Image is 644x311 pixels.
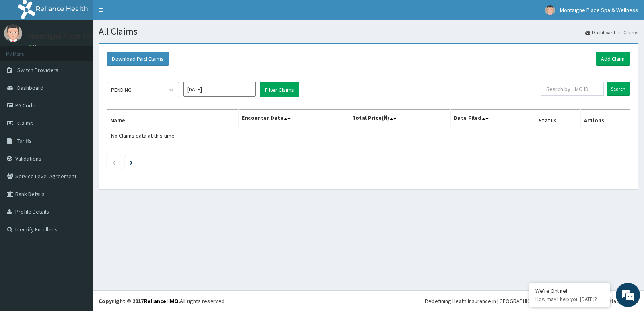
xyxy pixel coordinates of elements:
[28,44,47,49] a: Online
[451,110,535,128] th: Date Filed
[17,84,43,91] span: Dashboard
[560,6,638,14] span: Montaigne Place Spa & Wellness
[596,52,630,66] a: Add Claim
[99,297,180,305] strong: Copyright © 2017 .
[616,29,638,36] li: Claims
[541,82,604,96] input: Search by HMO ID
[112,159,116,166] a: Previous page
[107,110,239,128] th: Name
[93,290,644,311] footer: All rights reserved.
[17,66,58,74] span: Switch Providers
[99,26,638,37] h1: All Claims
[607,82,630,96] input: Search
[17,119,33,127] span: Claims
[349,110,450,128] th: Total Price(₦)
[183,82,256,97] input: Select Month and Year
[130,159,133,166] a: Next page
[585,29,615,36] a: Dashboard
[239,110,349,128] th: Encounter Date
[144,297,178,305] a: RelianceHMO
[535,296,604,303] p: How may I help you today?
[545,5,555,15] img: User Image
[17,137,32,144] span: Tariffs
[535,287,604,295] div: We're Online!
[111,86,132,94] div: PENDING
[4,24,22,42] img: User Image
[107,52,169,66] button: Download Paid Claims
[580,110,630,128] th: Actions
[425,297,638,305] div: Redefining Heath Insurance in [GEOGRAPHIC_DATA] using Telemedicine and Data Science!
[111,132,176,139] span: No Claims data at this time.
[260,82,299,97] button: Filter Claims
[28,33,130,40] p: Montaigne Place Spa & Wellness
[535,110,580,128] th: Status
